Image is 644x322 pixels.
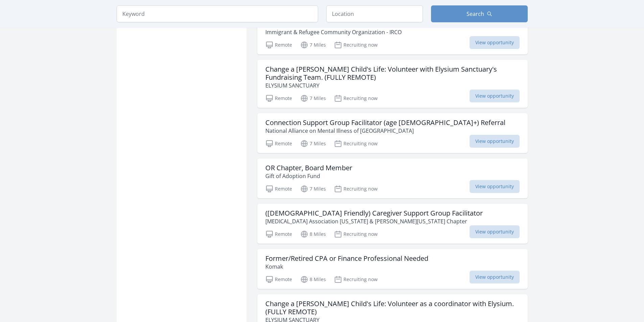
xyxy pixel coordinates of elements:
button: Search [431,5,528,22]
span: View opportunity [470,225,520,238]
span: View opportunity [470,90,520,102]
p: 8 Miles [300,275,326,283]
p: [MEDICAL_DATA] Association [US_STATE] & [PERSON_NAME][US_STATE] Chapter [265,217,483,225]
h3: ([DEMOGRAPHIC_DATA] Friendly) Caregiver Support Group Facilitator [265,209,483,217]
p: Recruiting now [334,275,378,283]
p: Gift of Adoption Fund [265,172,352,180]
p: Remote [265,275,292,283]
h3: OR Chapter, Board Member [265,164,352,172]
p: Recruiting now [334,185,378,193]
p: Remote [265,140,292,148]
span: Search [467,10,484,18]
p: 7 Miles [300,94,326,102]
a: Change a [PERSON_NAME] Child's Life: Volunteer with Elysium Sanctuary's Fundraising Team. (FULLY ... [257,60,528,108]
p: 7 Miles [300,185,326,193]
p: ELYSIUM SANCTUARY [265,81,520,90]
a: Connection Support Group Facilitator (age [DEMOGRAPHIC_DATA]+) Referral National Alliance on Ment... [257,113,528,153]
p: Remote [265,185,292,193]
h3: Connection Support Group Facilitator (age [DEMOGRAPHIC_DATA]+) Referral [265,119,505,127]
a: OR Chapter, Board Member Gift of Adoption Fund Remote 7 Miles Recruiting now View opportunity [257,158,528,198]
p: Recruiting now [334,140,378,148]
p: Immigrant & Refugee Community Organization - IRCO [265,28,402,36]
span: View opportunity [470,271,520,283]
p: Recruiting now [334,94,378,102]
p: Remote [265,94,292,102]
h3: Change a [PERSON_NAME] Child's Life: Volunteer as a coordinator with Elysium. (FULLY REMOTE) [265,300,520,316]
input: Keyword [117,5,318,22]
p: Remote [265,41,292,49]
span: View opportunity [470,180,520,193]
h3: Former/Retired CPA or Finance Professional Needed [265,254,428,263]
p: National Alliance on Mental Illness of [GEOGRAPHIC_DATA] [265,127,505,135]
span: View opportunity [470,36,520,49]
p: 8 Miles [300,230,326,238]
input: Location [326,5,423,22]
p: Remote [265,230,292,238]
p: 7 Miles [300,140,326,148]
h3: Change a [PERSON_NAME] Child's Life: Volunteer with Elysium Sanctuary's Fundraising Team. (FULLY ... [265,65,520,81]
a: ([DEMOGRAPHIC_DATA] Friendly) Caregiver Support Group Facilitator [MEDICAL_DATA] Association [US_... [257,204,528,244]
span: View opportunity [470,135,520,148]
a: Former/Retired CPA or Finance Professional Needed Komak Remote 8 Miles Recruiting now View opport... [257,249,528,289]
p: 7 Miles [300,41,326,49]
p: Komak [265,263,428,271]
p: Recruiting now [334,41,378,49]
a: Sun-School tutors NEEDED Immigrant & Refugee Community Organization - IRCO Remote 7 Miles Recruit... [257,15,528,54]
p: Recruiting now [334,230,378,238]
